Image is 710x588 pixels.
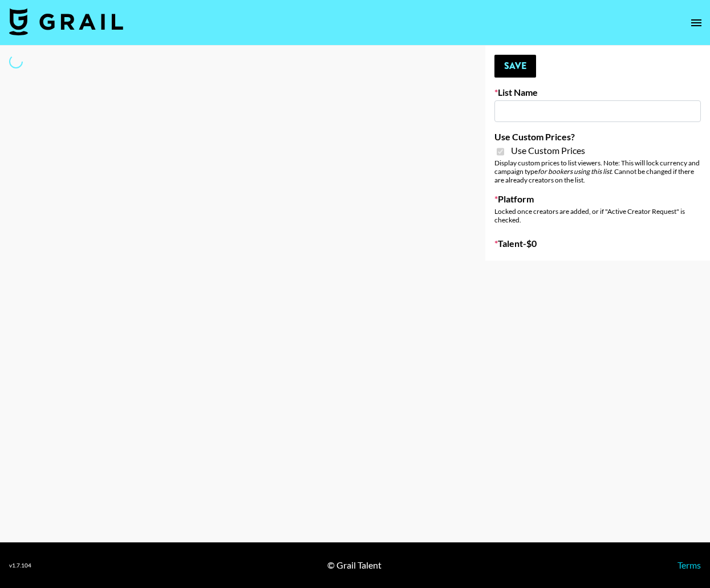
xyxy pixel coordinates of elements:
span: Use Custom Prices [511,145,585,156]
div: © Grail Talent [327,559,382,571]
em: for bookers using this list [538,167,611,176]
div: v 1.7.104 [9,562,31,569]
a: Terms [677,559,701,570]
div: Display custom prices to list viewers. Note: This will lock currency and campaign type . Cannot b... [494,159,701,184]
label: Use Custom Prices? [494,131,701,143]
button: Save [494,55,536,78]
label: Platform [494,193,701,205]
label: List Name [494,87,701,98]
button: open drawer [685,11,708,34]
label: Talent - $ 0 [494,238,701,249]
img: Grail Talent [9,8,123,35]
div: Locked once creators are added, or if "Active Creator Request" is checked. [494,207,701,224]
